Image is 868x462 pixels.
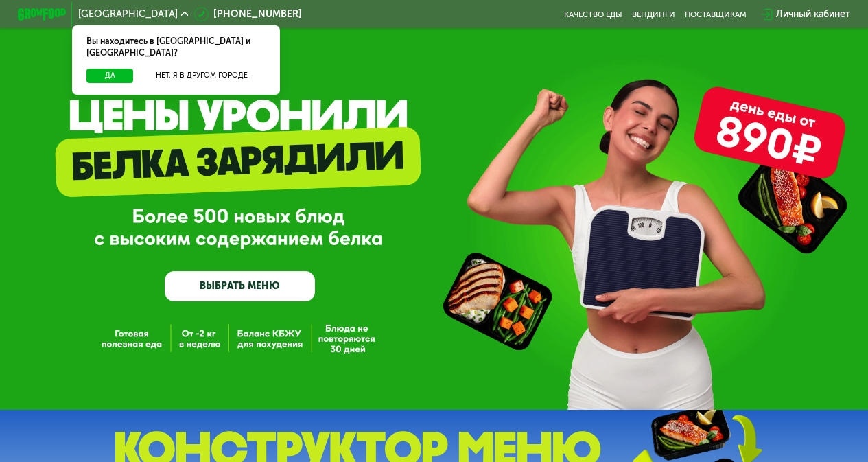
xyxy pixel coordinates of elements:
div: поставщикам [685,10,747,19]
button: Нет, я в другом городе [138,69,265,83]
a: Вендинги [632,10,675,19]
a: ВЫБРАТЬ МЕНЮ [165,271,315,301]
div: Вы находитесь в [GEOGRAPHIC_DATA] и [GEOGRAPHIC_DATA]? [72,25,279,69]
button: Да [86,69,133,83]
div: Личный кабинет [776,7,850,21]
span: [GEOGRAPHIC_DATA] [78,10,178,19]
a: [PHONE_NUMBER] [194,7,302,21]
a: Качество еды [564,10,622,19]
